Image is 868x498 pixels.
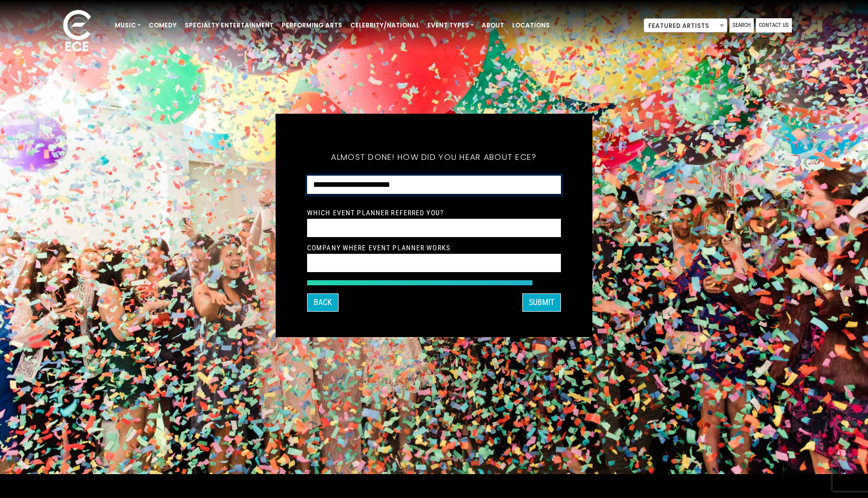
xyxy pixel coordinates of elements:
[346,17,423,34] a: Celebrity/National
[478,17,508,34] a: About
[307,208,444,217] label: Which Event Planner referred you?
[522,293,561,312] button: SUBMIT
[423,17,478,34] a: Event Types
[644,19,727,33] span: Featured Artists
[756,18,792,32] a: Contact Us
[508,17,554,34] a: Locations
[307,139,561,176] h5: Almost done! How did you hear about ECE?
[111,17,145,34] a: Music
[52,7,103,56] img: ece_new_logo_whitev2-1.png
[181,17,278,34] a: Specialty Entertainment
[307,293,339,312] button: Back
[278,17,346,34] a: Performing Arts
[307,243,450,252] label: Company Where Event Planner Works
[145,17,181,34] a: Comedy
[644,18,727,32] span: Featured Artists
[307,176,561,194] select: How did you hear about ECE
[729,18,754,32] a: Search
